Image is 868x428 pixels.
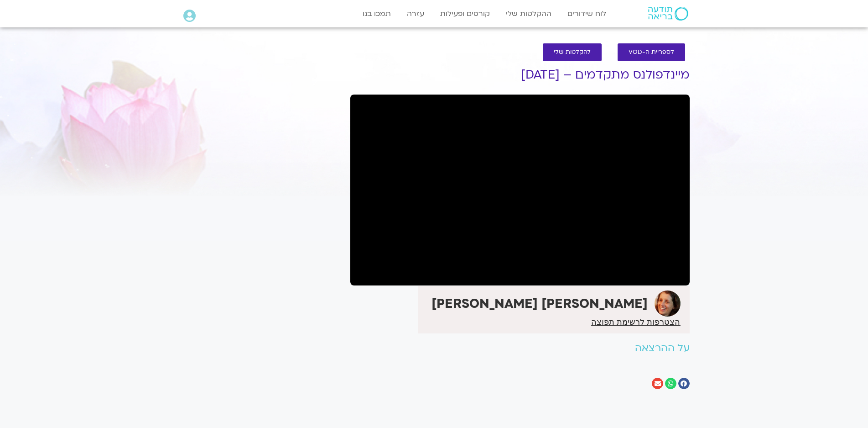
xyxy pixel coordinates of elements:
a: ההקלטות שלי [501,5,556,22]
h1: מיינדפולנס מתקדמים – [DATE] [350,68,690,82]
div: שיתוף ב whatsapp [665,378,676,389]
span: לספריית ה-VOD [629,49,674,56]
div: שיתוף ב facebook [678,378,690,389]
a: לוח שידורים [563,5,611,22]
a: לספריית ה-VOD [618,43,685,61]
img: סיגל בירן אבוחצירה [655,291,681,317]
a: הצטרפות לרשימת תפוצה [591,318,680,326]
div: שיתוף ב email [652,378,663,389]
h2: על ההרצאה [350,343,690,354]
a: עזרה [402,5,429,22]
img: תודעה בריאה [648,7,688,21]
a: תמכו בנו [358,5,395,22]
a: להקלטות שלי [543,43,602,61]
strong: [PERSON_NAME] [PERSON_NAME] [431,295,648,312]
a: קורסים ופעילות [436,5,494,22]
span: להקלטות שלי [554,49,591,56]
